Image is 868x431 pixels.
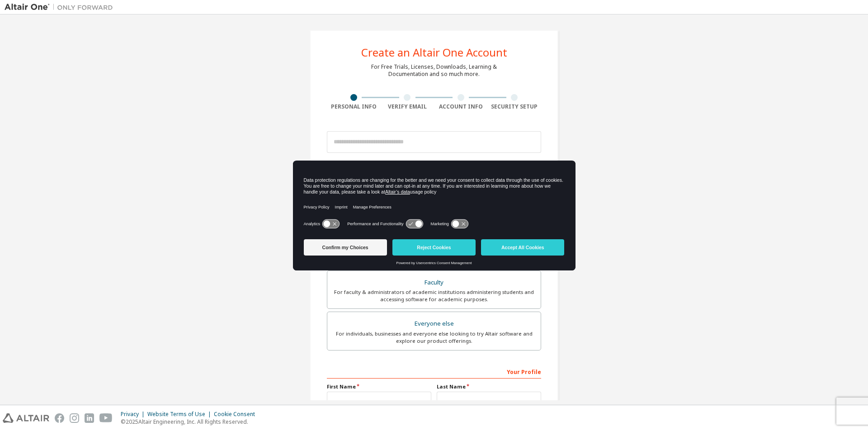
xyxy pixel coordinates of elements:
div: Your Profile [327,364,541,379]
p: © 2025 Altair Engineering, Inc. All Rights Reserved. [121,418,260,426]
div: For Free Trials, Licenses, Downloads, Learning & Documentation and so much more. [371,63,497,78]
img: instagram.svg [70,413,79,423]
div: Privacy [121,411,147,418]
img: linkedin.svg [85,413,94,423]
div: For individuals, businesses and everyone else looking to try Altair software and explore our prod... [333,330,535,345]
img: youtube.svg [99,413,113,423]
div: Cookie Consent [214,411,260,418]
img: Altair One [5,3,118,12]
div: Verify Email [381,103,434,110]
div: Personal Info [327,103,381,110]
div: Account Info [434,103,488,110]
div: Everyone else [333,317,535,330]
div: Website Terms of Use [147,411,214,418]
div: Create an Altair One Account [361,47,507,58]
img: facebook.svg [55,413,64,423]
div: Security Setup [488,103,542,110]
label: Last Name [437,383,541,390]
label: First Name [327,383,431,390]
img: altair_logo.svg [3,413,49,423]
div: For faculty & administrators of academic institutions administering students and accessing softwa... [333,289,535,303]
div: Faculty [333,276,535,289]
